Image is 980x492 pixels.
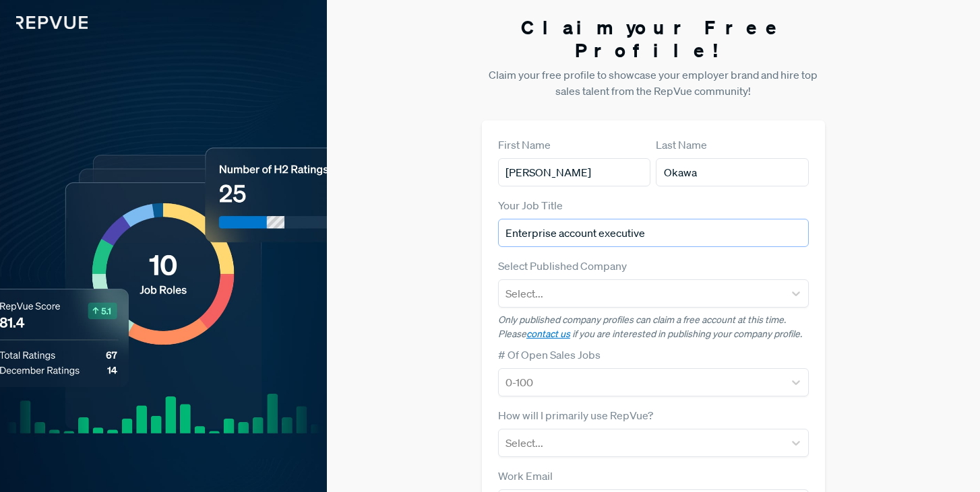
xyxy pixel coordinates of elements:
input: Last Name [656,158,808,186]
label: Last Name [656,137,707,153]
label: Your Job Title [498,197,563,213]
a: contact us [526,328,570,340]
label: Work Email [498,468,553,484]
h3: Claim your Free Profile! [482,16,825,61]
input: Title [498,219,809,247]
input: First Name [498,158,650,186]
label: First Name [498,137,551,153]
label: Select Published Company [498,258,627,274]
label: # Of Open Sales Jobs [498,347,601,363]
label: How will I primarily use RepVue? [498,407,653,423]
p: Claim your free profile to showcase your employer brand and hire top sales talent from the RepVue... [482,67,825,99]
p: Only published company profiles can claim a free account at this time. Please if you are interest... [498,313,809,341]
